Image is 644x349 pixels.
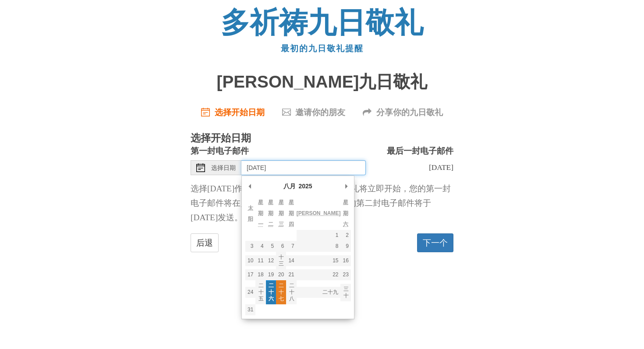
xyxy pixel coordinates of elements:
button: 14 [286,255,296,266]
a: 后退 [191,233,219,252]
font: 2 [346,232,349,238]
font: 6 [281,243,284,249]
a: 选择开始日期 [192,100,273,124]
font: 下一个 [423,238,448,248]
abbr: 星期日 [248,205,253,222]
button: 4 [255,241,265,252]
abbr: 周六 [343,199,348,227]
button: 5 [266,241,276,252]
abbr: 周一 [258,199,263,227]
button: 21 [286,269,296,280]
button: 十三 [276,252,286,269]
font: 19 [268,271,274,278]
button: 12 [266,255,276,266]
button: 下一个 [417,233,453,252]
abbr: 周三 [279,199,284,227]
font: 10 [248,257,253,264]
button: 7 [286,241,296,252]
font: 7 [291,243,294,249]
font: 二十八 [289,282,294,302]
font: 9 [346,243,349,249]
font: 星期一 [258,199,263,227]
font: 24 [248,289,253,295]
font: 最后一封电子邮件 [387,146,453,155]
button: 19 [266,269,276,280]
font: 14 [288,257,294,264]
button: 31 [245,304,255,315]
button: 10 [245,255,255,266]
font: 星期四 [289,199,294,227]
font: 二十九 [322,289,338,295]
button: 11 [255,255,265,266]
button: 23 [340,269,350,280]
a: 多祈祷九日敬礼 [221,6,423,39]
font: 二十七 [279,282,284,302]
font: 二十五 [258,282,264,302]
font: 太阳 [248,205,253,222]
font: 选择[DATE]作为开始日期意味着您的九日敬礼将立即开始，您的第一封电子邮件将在点击“下一步”后立即发送。您的第二封电子邮件将于[DATE]发送。之后您将无法更改开始日期。 [191,184,451,222]
font: 三十 [343,286,349,299]
button: 9 [340,241,350,252]
font: 星期三 [279,199,284,227]
abbr: 星期五 [297,210,341,216]
button: 15 [297,255,341,266]
font: 4 [261,243,264,249]
font: 星期二 [268,199,273,227]
abbr: 周二 [268,199,273,227]
input: Use the arrow keys to pick a date [241,160,366,175]
div: 单击“下一步”首先确认您的开始日期。 [273,100,354,124]
font: 16 [343,257,348,264]
font: 选择开始日期 [191,132,251,144]
div: 单击“下一步”首先确认您的开始日期。 [354,100,451,124]
font: 12 [268,257,274,264]
button: 三十 [340,284,350,301]
a: 最初的九日敬礼提醒 [281,44,364,53]
font: 分享你的九日敬礼 [376,108,443,117]
font: 22 [333,271,338,278]
font: 后退 [196,238,213,248]
font: 邀请你的朋友 [295,108,345,117]
font: 8 [336,243,339,249]
font: 18 [258,271,263,278]
button: 20 [276,269,286,280]
button: 18 [255,269,265,280]
button: 8 [297,241,341,252]
font: 1 [336,232,339,238]
font: 星期六 [343,199,348,227]
font: 选择日期 [211,165,236,171]
button: 1 [297,230,341,241]
button: 16 [340,255,350,266]
font: 11 [258,257,263,264]
button: 22 [297,269,341,280]
font: 十三 [279,254,284,267]
font: 第一封电子邮件 [191,146,249,155]
font: [DATE] [429,163,453,172]
font: [PERSON_NAME]九日敬礼 [217,72,428,91]
button: 二十九 [297,287,341,298]
button: 二十七 [276,280,286,304]
button: 二十八 [286,280,296,304]
abbr: 周四 [289,199,294,227]
button: 二十五 [255,280,265,304]
font: 20 [278,271,284,278]
button: 6 [276,241,286,252]
font: 5 [271,243,274,249]
button: 24 [245,287,255,298]
font: 选择开始日期 [215,108,265,117]
button: 二十六 [266,280,276,304]
font: 31 [248,307,253,313]
button: 3 [245,241,255,252]
font: 3 [251,243,254,249]
font: 21 [288,271,294,278]
font: 二十六 [269,282,274,302]
font: [PERSON_NAME] [297,210,341,216]
button: 17 [245,269,255,280]
button: 2 [340,230,350,241]
font: 15 [333,257,338,264]
font: 23 [343,271,348,278]
font: 17 [248,271,253,278]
